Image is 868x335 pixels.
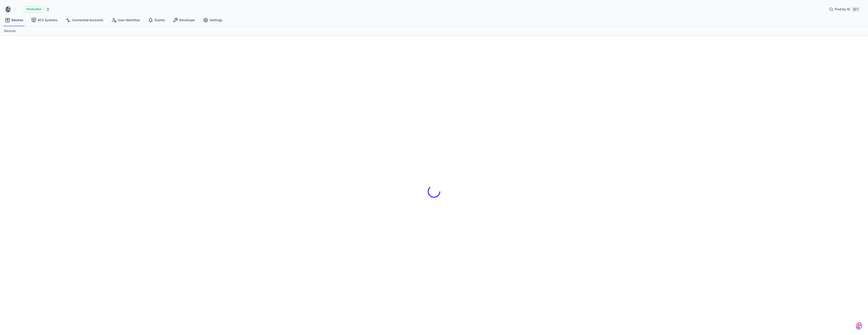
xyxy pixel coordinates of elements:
span: Production [24,6,44,13]
a: Settings [199,16,226,25]
span: ⌘ K [852,7,860,12]
a: Developer [169,16,199,25]
span: Find by ID [835,7,850,12]
a: Events [144,16,169,25]
a: ACS Systems [27,16,62,25]
a: Devices [4,29,16,34]
a: Connected Accounts [62,16,107,25]
a: User Identities [107,16,144,25]
a: Devices [1,16,27,25]
img: SeamLogoGradient.69752ec5.svg [856,322,862,330]
div: Find by ID⌘ K [825,5,864,14]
